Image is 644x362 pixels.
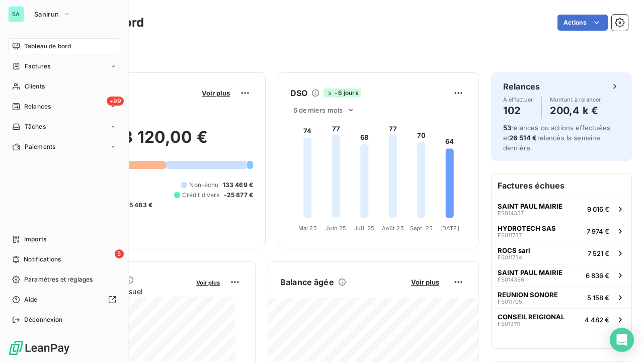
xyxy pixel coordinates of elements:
[8,340,70,356] img: Logo LeanPay
[587,294,609,302] span: 5 158 €
[587,205,609,213] span: 9 016 €
[492,242,631,264] button: ROCS sarlFS0117347 521 €
[498,210,524,216] span: FS014357
[498,321,520,327] span: FS013111
[25,122,46,131] span: Tâches
[492,198,631,220] button: SAINT PAUL MAIRIEFS0143579 016 €
[498,246,530,254] span: ROCS sarl
[8,6,24,22] div: SA
[298,225,317,232] tspan: Mai 25
[290,87,307,99] h6: DSO
[587,227,609,235] span: 7 974 €
[24,275,93,284] span: Paramètres et réglages
[503,103,533,119] h4: 102
[492,173,631,198] h6: Factures échues
[24,235,46,244] span: Imports
[324,88,361,98] span: -6 jours
[492,264,631,286] button: SAINT PAUL MAIRIEFS0143566 836 €
[503,124,511,132] span: 53
[24,315,63,324] span: Déconnexion
[498,232,522,238] span: FS011737
[440,225,459,232] tspan: [DATE]
[382,225,404,232] tspan: Août 25
[585,316,609,324] span: 4 482 €
[498,291,558,299] span: REUNION SONORE
[293,106,343,114] span: 6 derniers mois
[492,286,631,308] button: REUNION SONOREFS0117055 158 €
[503,124,610,152] span: relances ou actions effectuées et relancés la semaine dernière.
[509,134,537,142] span: 26 514 €
[326,225,346,232] tspan: Juin 25
[202,89,230,97] span: Voir plus
[498,224,556,232] span: HYDROTECH SAS
[107,97,124,106] span: +99
[550,103,601,119] h4: 200,4 k €
[492,308,631,330] button: CONSEIL REIGIONALFS0131114 482 €
[25,62,50,71] span: Factures
[550,97,601,103] span: Montant à relancer
[498,313,565,321] span: CONSEIL REIGIONAL
[57,127,253,157] h2: 258 120,00 €
[498,254,522,260] span: FS011734
[492,220,631,242] button: HYDROTECH SASFS0117377 974 €
[24,42,71,51] span: Tableau de bord
[503,80,540,93] h6: Relances
[223,180,253,190] span: 133 469 €
[189,180,218,190] span: Non-échu
[408,278,442,287] button: Voir plus
[126,201,152,210] span: -5 483 €
[25,82,45,91] span: Clients
[199,88,233,98] button: Voir plus
[25,142,55,151] span: Paiements
[498,277,524,283] span: FS014356
[182,191,220,200] span: Crédit divers
[498,299,522,305] span: FS011705
[24,295,38,304] span: Aide
[34,10,59,18] span: Sanirun
[586,271,609,280] span: 6 836 €
[411,278,439,286] span: Voir plus
[354,225,374,232] tspan: Juil. 25
[24,255,61,264] span: Notifications
[503,97,533,103] span: À effectuer
[196,279,220,286] span: Voir plus
[280,276,334,288] h6: Balance âgée
[8,292,120,308] a: Aide
[498,268,562,277] span: SAINT PAUL MAIRIE
[24,102,51,111] span: Relances
[588,249,609,257] span: 7 521 €
[498,202,562,210] span: SAINT PAUL MAIRIE
[193,278,223,287] button: Voir plus
[115,249,124,258] span: 5
[224,191,253,200] span: -25 877 €
[410,225,433,232] tspan: Sept. 25
[610,328,634,352] div: Open Intercom Messenger
[557,15,608,31] button: Actions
